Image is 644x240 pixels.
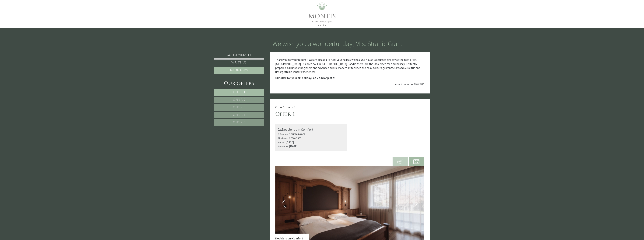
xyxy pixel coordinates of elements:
div: Double room Comfort [278,127,344,132]
h1: We wish you a wonderful day, Mrs. Stranic Grah! [272,40,403,48]
span: Offer 2 [233,99,245,101]
small: 2 Persons: [278,133,288,136]
small: Departure: [278,145,289,148]
b: Breakfast [289,136,302,140]
span: Offer 4 [233,114,245,117]
small: Meal type: [278,137,288,140]
a: Write us [214,59,264,66]
button: Next [414,199,418,208]
b: 1x [278,127,282,132]
p: Thank you for your request! We are pleased to fulfil your holiday wishes. Our house is situated d... [275,58,424,74]
b: Double room [289,132,305,136]
a: Book now [214,67,264,74]
div: Offer 1 [275,111,295,118]
a: Go to website [214,52,264,59]
span: Offer 5 [233,121,245,124]
button: Previous [282,199,286,208]
span: Offer 1 from 5 [275,105,295,109]
small: Arrival: [278,141,285,144]
b: [DATE] [286,140,294,144]
span: Offer 3 [233,106,245,109]
span: Your reference number: R10082/2025 [395,83,424,85]
strong: Our offer for your ski holidays at Mt. Kronplatz: [275,76,335,80]
div: Our offers [214,80,264,87]
img: camera.svg [413,159,419,165]
b: [DATE] [289,144,298,148]
span: Offer 1 [233,91,245,94]
img: 360-grad.svg [397,159,403,165]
